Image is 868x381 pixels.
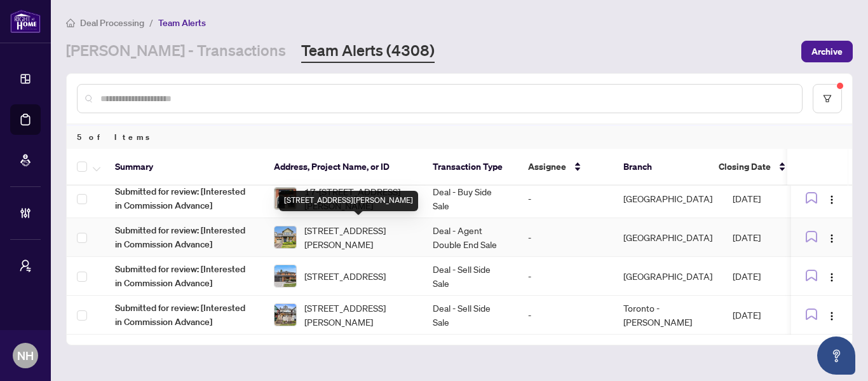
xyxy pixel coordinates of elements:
[115,223,254,251] span: Submitted for review: [Interested in Commission Advance]
[518,179,613,218] td: -
[722,296,811,335] td: [DATE]
[17,347,34,364] span: NH
[823,94,832,103] span: filter
[528,160,566,174] span: Assignee
[822,227,842,247] button: Logo
[423,179,518,218] td: Deal - Buy Side Sale
[423,149,518,186] th: Transaction Type
[613,257,722,296] td: [GEOGRAPHIC_DATA]
[115,301,254,329] span: Submitted for review: [Interested in Commission Advance]
[423,257,518,296] td: Deal - Sell Side Sale
[67,125,852,149] div: 5 of Items
[304,301,412,329] span: [STREET_ADDRESS][PERSON_NAME]
[115,262,254,290] span: Submitted for review: [Interested in Commission Advance]
[423,296,518,335] td: Deal - Sell Side Sale
[423,218,518,257] td: Deal - Agent Double End Sale
[722,218,811,257] td: [DATE]
[822,266,842,286] button: Logo
[275,265,296,287] img: thumbnail-img
[275,226,296,248] img: thumbnail-img
[304,223,412,251] span: [STREET_ADDRESS][PERSON_NAME]
[149,15,153,30] li: /
[817,336,855,375] button: Open asap
[80,17,144,29] span: Deal Processing
[275,188,296,209] img: thumbnail-img
[66,18,75,27] span: home
[115,184,254,212] span: Submitted for review: [Interested in Commission Advance]
[66,40,286,63] a: [PERSON_NAME] - Transactions
[613,179,722,218] td: [GEOGRAPHIC_DATA]
[719,160,771,174] span: Closing Date
[827,233,837,244] img: Logo
[105,149,264,186] th: Summary
[518,149,613,186] th: Assignee
[801,41,853,62] button: Archive
[518,257,613,296] td: -
[158,17,206,29] span: Team Alerts
[613,296,722,335] td: Toronto - [PERSON_NAME]
[827,311,837,321] img: Logo
[301,40,435,63] a: Team Alerts (4308)
[822,188,842,209] button: Logo
[822,305,842,325] button: Logo
[518,296,613,335] td: -
[827,272,837,282] img: Logo
[275,304,296,326] img: thumbnail-img
[613,218,722,257] td: [GEOGRAPHIC_DATA]
[279,191,418,211] div: [STREET_ADDRESS][PERSON_NAME]
[722,179,811,218] td: [DATE]
[613,149,709,186] th: Branch
[10,10,41,33] img: logo
[811,41,843,62] span: Archive
[722,257,811,296] td: [DATE]
[19,260,32,272] span: user-switch
[709,149,797,186] th: Closing Date
[518,218,613,257] td: -
[827,195,837,205] img: Logo
[304,269,386,283] span: [STREET_ADDRESS]
[264,149,423,186] th: Address, Project Name, or ID
[813,84,842,113] button: filter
